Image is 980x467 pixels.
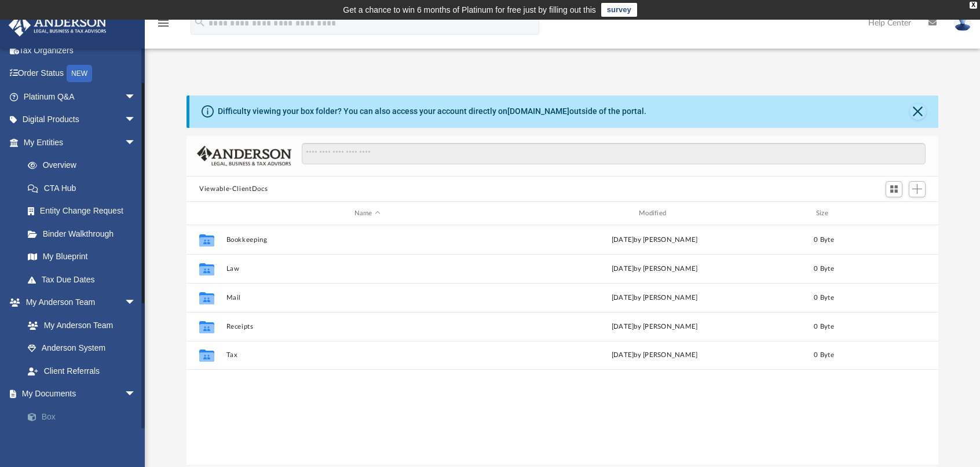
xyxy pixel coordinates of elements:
[970,2,977,9] div: close
[801,208,847,219] div: Size
[16,428,153,451] a: Meeting Minutes
[16,200,153,223] a: Entity Change Request
[16,337,148,360] a: Anderson System
[16,405,153,428] a: Box
[814,323,834,330] span: 0 Byte
[125,131,148,155] span: arrow_drop_down
[16,245,148,269] a: My Blueprint
[814,266,834,272] span: 0 Byte
[226,294,509,301] button: Mail
[156,16,170,30] i: menu
[8,39,153,62] a: Tax Organizers
[226,208,509,219] div: Name
[514,322,796,332] div: [DATE] by [PERSON_NAME]
[886,181,903,197] button: Switch to Grid View
[8,108,153,131] a: Digital Productsarrow_drop_down
[601,3,637,17] a: survey
[125,291,148,315] span: arrow_drop_down
[125,108,148,132] span: arrow_drop_down
[125,383,148,406] span: arrow_drop_down
[226,323,509,330] button: Receipts
[125,85,148,109] span: arrow_drop_down
[5,14,110,36] img: Anderson Advisors Platinum Portal
[16,222,153,245] a: Binder Walkthrough
[156,22,170,30] a: menu
[16,314,142,337] a: My Anderson Team
[16,268,153,291] a: Tax Due Dates
[302,143,926,165] input: Search files and folders
[218,105,646,117] div: Difficulty viewing your box folder? You can also access your account directly on outside of the p...
[16,359,148,383] a: Client Referrals
[343,3,596,17] div: Get a chance to win 6 months of Platinum for free just by filling out this
[192,208,221,219] div: id
[8,62,153,86] a: Order StatusNEW
[814,237,834,243] span: 0 Byte
[814,352,834,358] span: 0 Byte
[514,264,796,274] div: [DATE] by [PERSON_NAME]
[852,208,933,219] div: id
[514,293,796,303] div: [DATE] by [PERSON_NAME]
[193,16,206,28] i: search
[507,106,569,116] a: [DOMAIN_NAME]
[16,176,153,200] a: CTA Hub
[814,295,834,301] span: 0 Byte
[909,181,926,197] button: Add
[910,104,926,120] button: Close
[954,14,971,31] img: User Pic
[514,350,796,361] div: [DATE] by [PERSON_NAME]
[226,265,509,273] button: Law
[16,154,153,177] a: Overview
[199,184,268,194] button: Viewable-ClientDocs
[187,225,938,465] div: grid
[8,131,153,154] a: My Entitiesarrow_drop_down
[8,291,148,314] a: My Anderson Teamarrow_drop_down
[67,65,92,82] div: NEW
[226,236,509,244] button: Bookkeeping
[8,85,153,108] a: Platinum Q&Aarrow_drop_down
[514,235,796,245] div: [DATE] by [PERSON_NAME]
[226,352,509,359] button: Tax
[513,208,796,219] div: Modified
[8,383,153,406] a: My Documentsarrow_drop_down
